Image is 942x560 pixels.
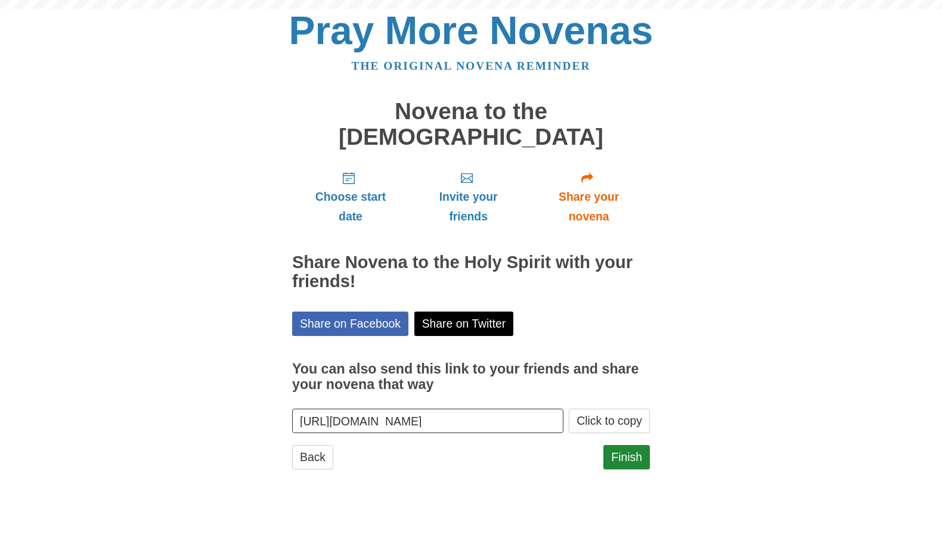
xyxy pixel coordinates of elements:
[292,445,333,469] a: Back
[569,409,650,433] button: Click to copy
[414,312,514,336] a: Share on Twitter
[421,187,516,226] span: Invite your friends
[304,187,397,226] span: Choose start date
[292,312,408,336] a: Share on Facebook
[409,161,528,232] a: Invite your friends
[292,253,650,291] h2: Share Novena to the Holy Spirit with your friends!
[528,161,650,232] a: Share your novena
[292,99,650,150] h1: Novena to the [DEMOGRAPHIC_DATA]
[540,187,638,226] span: Share your novena
[603,445,650,469] a: Finish
[352,60,591,72] a: The original novena reminder
[289,8,653,52] a: Pray More Novenas
[292,362,650,392] h3: You can also send this link to your friends and share your novena that way
[292,161,409,232] a: Choose start date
